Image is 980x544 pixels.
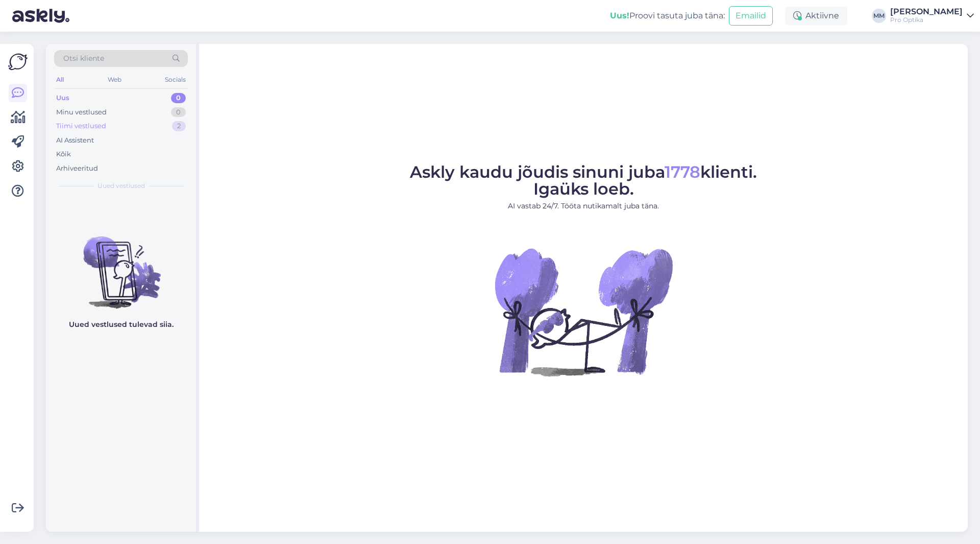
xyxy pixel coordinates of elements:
[8,52,28,72] img: Askly Logo
[171,93,186,103] div: 0
[56,149,71,159] div: Kõik
[56,93,69,103] div: Uus
[97,181,145,191] span: Uued vestlused
[69,319,174,330] p: Uued vestlused tulevad siia.
[890,8,963,16] div: [PERSON_NAME]
[410,201,757,211] p: AI vastab 24/7. Tööta nutikamalt juba täna.
[410,162,757,199] span: Askly kaudu jõudis sinuni juba klienti. Igaüks loeb.
[890,8,974,24] a: [PERSON_NAME]Pro Optika
[56,163,98,174] div: Arhiveeritud
[171,107,186,117] div: 0
[163,73,188,86] div: Socials
[56,135,94,146] div: AI Assistent
[106,73,124,86] div: Web
[63,53,104,64] span: Otsi kliente
[665,162,700,182] span: 1778
[54,73,66,86] div: All
[56,107,107,117] div: Minu vestlused
[56,121,106,131] div: Tiimi vestlused
[729,6,773,26] button: Emailid
[46,218,196,310] img: No chats
[785,7,847,25] div: Aktiivne
[872,9,886,23] div: MM
[610,10,725,22] div: Proovi tasuta juba täna:
[492,220,675,404] img: No Chat active
[610,11,629,20] b: Uus!
[172,121,186,131] div: 2
[890,16,963,24] div: Pro Optika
